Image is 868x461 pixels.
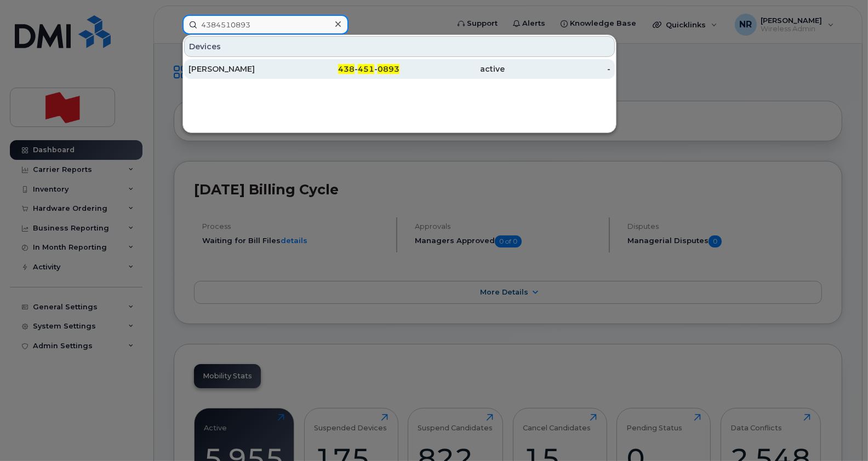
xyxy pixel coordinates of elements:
[294,64,400,74] div: - -
[505,64,611,74] div: -
[189,64,294,74] div: [PERSON_NAME]
[338,64,355,74] span: 438
[358,64,374,74] span: 451
[184,36,615,57] div: Devices
[378,64,399,74] span: 0893
[184,59,615,79] a: [PERSON_NAME]438-451-0893active-
[399,64,505,74] div: active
